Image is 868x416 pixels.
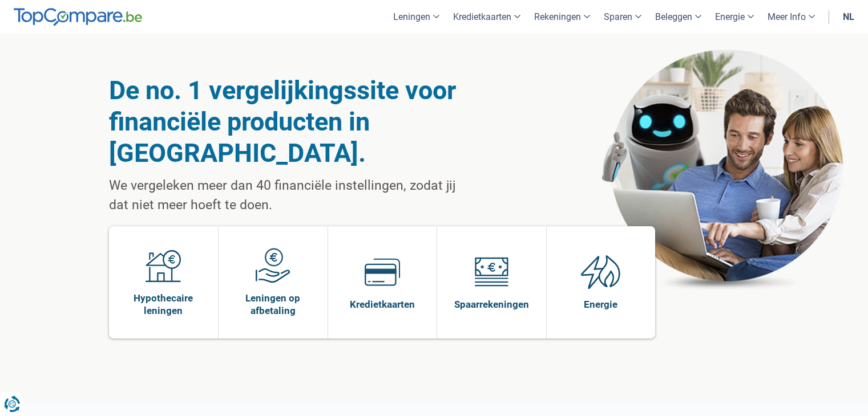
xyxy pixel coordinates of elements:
[115,292,213,317] span: Hypothecaire leningen
[437,226,546,338] a: Spaarrekeningen Spaarrekeningen
[219,226,328,338] a: Leningen op afbetaling Leningen op afbetaling
[547,226,656,338] a: Energie Energie
[581,254,621,289] img: Energie
[255,248,290,283] img: Leningen op afbetaling
[109,75,467,169] h1: De no. 1 vergelijkingssite voor financiële producten in [GEOGRAPHIC_DATA].
[454,298,529,311] span: Spaarrekeningen
[328,226,437,338] a: Kredietkaarten Kredietkaarten
[474,254,509,289] img: Spaarrekeningen
[350,298,415,311] span: Kredietkaarten
[224,292,322,317] span: Leningen op afbetaling
[584,298,617,311] span: Energie
[365,254,400,289] img: Kredietkaarten
[14,8,142,26] img: TopCompare
[146,248,181,283] img: Hypothecaire leningen
[109,176,467,215] p: We vergeleken meer dan 40 financiële instellingen, zodat jij dat niet meer hoeft te doen.
[109,226,219,338] a: Hypothecaire leningen Hypothecaire leningen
